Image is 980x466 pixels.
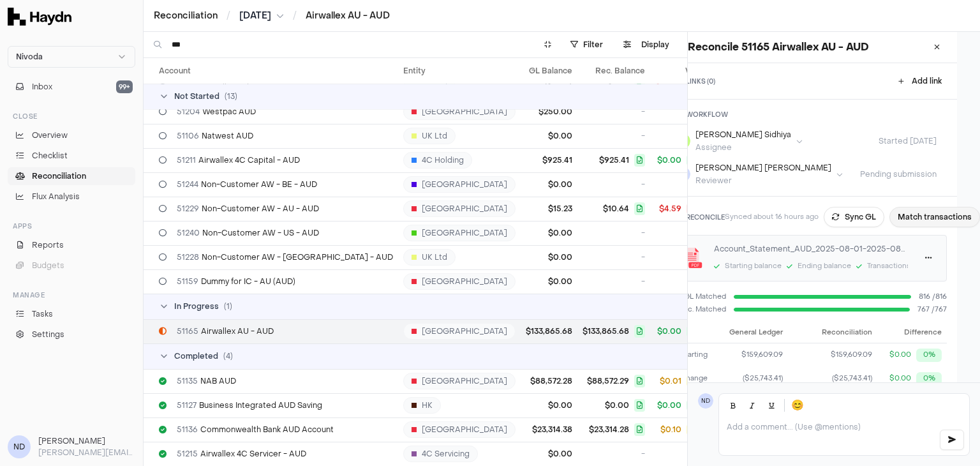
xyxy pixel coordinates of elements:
a: Reconciliation [8,167,135,185]
span: Commonwealth Bank AUD Account [177,425,334,435]
span: [DATE] [239,10,271,22]
td: $0.00 [521,393,577,417]
button: Sync GL [824,207,884,227]
span: 51106 [177,131,199,141]
span: Reconciliation [32,170,86,182]
span: - [641,252,645,262]
h3: LINKS ( 0 ) [675,77,715,86]
div: 0% [916,349,942,362]
td: $0.00 [521,269,577,294]
span: Checklist [32,150,68,162]
span: Not Started [174,91,219,101]
img: Haydn Logo [8,8,71,26]
span: Non-Customer AW - US - AUD [177,228,319,238]
div: Assignee [695,142,791,153]
span: Budgets [32,260,64,271]
span: ( 13 ) [225,91,237,101]
span: - [641,276,645,287]
span: Airwallex 4C Capital - AUD [177,155,300,165]
span: 51204 [177,107,200,117]
a: Airwallex AU - AUD [306,10,390,22]
button: Inbox99+ [8,78,135,96]
div: 0% [916,372,942,386]
span: 51165 [177,326,198,336]
td: Change [675,367,717,391]
td: $250.00 [521,100,577,124]
div: [GEOGRAPHIC_DATA] [403,323,516,340]
span: - [641,131,645,141]
div: HK [403,397,441,414]
span: $23,314.28 [589,425,629,435]
td: $23,314.38 [521,417,577,442]
p: [PERSON_NAME][EMAIL_ADDRESS][DOMAIN_NAME] [38,447,135,458]
button: Underline (Ctrl+U) [762,396,780,414]
button: Add link [893,73,947,89]
span: $0.00 [657,155,681,165]
span: ND [8,435,31,458]
td: $15.23 [521,197,577,221]
div: [GEOGRAPHIC_DATA] [403,421,516,438]
span: 51244 [177,179,198,190]
span: 816 / 816 [919,292,947,303]
div: [PERSON_NAME] [PERSON_NAME] [695,163,831,173]
button: $159,609.09 [793,350,872,361]
span: ( 4 ) [223,351,233,361]
td: $133,865.68 [521,319,577,343]
nav: breadcrumb [154,10,390,22]
span: Settings [32,329,64,340]
span: Inbox [32,81,52,93]
span: $0.01 [660,376,681,386]
th: Account [144,58,398,84]
div: Manage [8,285,135,305]
div: 4C Servicing [403,446,478,462]
span: 51215 [177,449,198,459]
span: Westpac AUD [177,107,256,117]
a: Overview [8,126,135,144]
div: Transactions [867,261,910,272]
div: 0% [687,423,718,436]
th: Variance [650,58,724,84]
div: ($25,743.41) [722,373,783,384]
div: [PERSON_NAME] Sidhiya [695,130,791,140]
span: NAB AUD [177,376,236,386]
div: Rec. Matched [675,304,726,315]
span: ND [698,393,713,409]
span: Filter [583,40,603,50]
div: [GEOGRAPHIC_DATA] [403,200,516,217]
div: 0% [687,154,718,167]
button: Match transactions [889,207,980,227]
span: 51135 [177,376,198,386]
span: Airwallex 4C Servicer - AUD [177,449,306,459]
span: - [641,228,645,238]
span: Tasks [32,308,53,320]
th: Entity [398,58,521,84]
span: Natwest AUD [177,131,253,141]
div: 43% [687,202,718,215]
th: Reconciliation [788,323,877,343]
span: $0.10 [660,425,681,435]
button: Display [616,34,677,55]
div: Close [8,106,135,126]
span: Flux Analysis [32,191,80,202]
div: Account_Statement_AUD_2025-08-01-2025-08-31.pdf [714,243,908,255]
span: Non-Customer AW - AU - AUD [177,204,319,214]
td: $0.00 [521,245,577,269]
span: / [290,9,299,22]
p: Synced about 16 hours ago [725,212,819,223]
span: Nivoda [16,52,43,62]
span: Non-Customer AW - [GEOGRAPHIC_DATA] - AUD [177,252,393,262]
button: Budgets [8,257,135,274]
div: UK Ltd [403,128,456,144]
button: JS[PERSON_NAME] SidhiyaAssignee [675,130,803,153]
span: $0.00 [605,400,629,410]
span: ($25,743.41) [832,373,872,384]
button: ND[PERSON_NAME] [PERSON_NAME]Reviewer [675,163,843,186]
a: Tasks [8,305,135,323]
span: $88,572.29 [587,376,629,386]
div: 0% [687,399,718,412]
td: $0.00 [521,442,577,466]
span: - [641,179,645,190]
div: [GEOGRAPHIC_DATA] [403,176,516,193]
span: $0.00 [657,326,681,336]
